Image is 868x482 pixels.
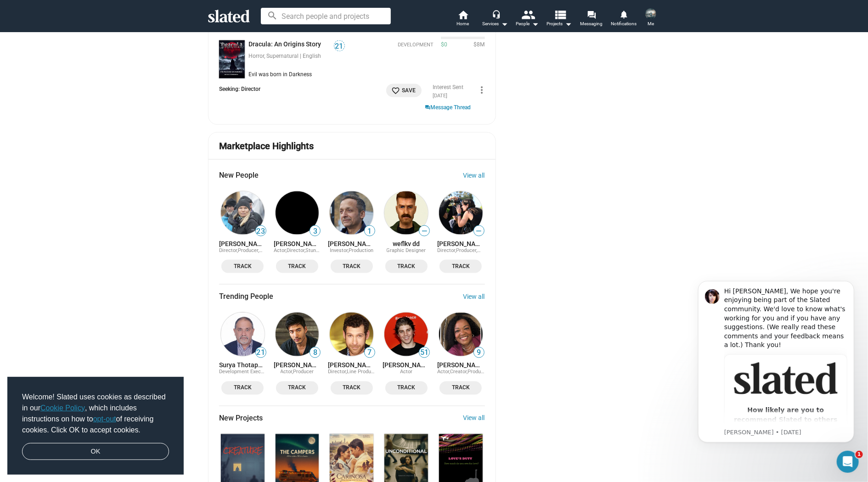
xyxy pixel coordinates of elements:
[386,84,422,97] button: Save
[425,104,431,112] mat-icon: question_answer
[219,40,245,78] img: Dracula: An Origins Story
[328,240,375,247] a: [PERSON_NAME]
[437,247,456,253] span: Director,
[334,42,344,51] span: 21
[384,191,428,235] img: weflkv dd
[477,84,488,95] mat-icon: more_vert
[608,9,640,29] a: Notifications
[447,9,479,29] a: Home
[575,9,608,29] a: Messaging
[419,227,429,235] span: —
[310,348,320,358] span: 8
[648,18,654,29] span: Me
[450,369,468,375] span: Creator,
[219,362,266,369] a: Surya Thotapalli
[219,86,260,93] div: Seeking: Director
[40,404,85,412] a: Cookie Policy
[440,381,482,395] button: Track
[282,383,313,393] span: Track
[256,227,266,236] span: 23
[439,313,483,356] img: AlgeRita Wynn
[456,247,480,253] span: Producer,
[328,362,375,369] a: [PERSON_NAME]
[221,381,264,395] button: Track
[474,227,484,235] span: —
[276,313,319,356] img: Kevin Kreider
[645,8,656,19] img: Nykeith McNeal
[221,313,265,356] img: Surya Thotapalli
[437,369,450,375] span: Actor,
[330,191,373,235] img: Harry Haroon
[837,451,859,473] iframe: Intercom live chat
[554,8,567,21] mat-icon: view_list
[492,10,500,18] mat-icon: headset_mic
[445,383,476,393] span: Track
[400,369,412,375] span: Actor
[383,362,430,369] a: [PERSON_NAME]
[437,362,485,369] a: [PERSON_NAME]
[457,18,469,29] span: Home
[219,170,259,180] span: New People
[276,260,318,273] button: Track
[331,260,373,273] button: Track
[392,86,400,95] mat-icon: favorite_border
[463,293,485,301] a: View all
[93,415,116,423] a: opt-out
[349,247,373,253] span: Production
[248,53,345,60] div: Horror, Supernatural | English
[457,9,468,20] mat-icon: home
[619,10,628,18] mat-icon: notifications
[684,270,868,477] iframe: Intercom notifications message
[221,260,264,273] button: Track
[392,86,416,95] span: Save
[547,18,572,29] span: Projects
[219,247,238,253] span: Director,
[587,10,596,19] mat-icon: forum
[22,392,169,436] span: Welcome! Slated uses cookies as described in our , which includes instructions on how to of recei...
[248,40,325,49] a: Dracula: An Origins Story
[365,348,375,358] span: 7
[463,415,485,422] a: View all
[274,247,287,253] span: Actor,
[543,9,575,29] button: Projects
[293,369,314,375] span: Producer
[441,41,448,49] span: $0
[330,313,373,356] img: Matt Schichter
[274,362,321,369] a: [PERSON_NAME]
[7,377,184,475] div: cookieconsent
[398,42,434,49] span: Development
[470,41,485,49] span: $8M
[385,260,428,273] button: Track
[330,247,349,253] span: Investor,
[522,8,535,21] mat-icon: people
[437,240,485,247] a: [PERSON_NAME]
[482,18,508,29] div: Services
[419,348,429,358] span: 51
[281,369,293,375] span: Actor,
[391,383,422,393] span: Track
[384,313,428,356] img: Lukas Gage
[287,247,305,253] span: Director,
[310,227,320,236] span: 3
[640,6,662,30] button: Nykeith McNealMe
[611,18,637,29] span: Notifications
[276,381,318,395] button: Track
[22,443,169,460] a: dismiss cookie message
[499,18,510,29] mat-icon: arrow_drop_down
[245,71,485,78] div: Evil was born in Darkness
[219,140,314,152] mat-card-title: Marketplace Highlights
[516,18,539,29] div: People
[387,247,426,253] span: Graphic Designer
[425,103,471,112] a: Message Thread
[463,172,485,179] a: View all
[391,262,422,271] span: Track
[385,381,428,395] button: Track
[347,369,379,375] span: Line Producer,
[433,93,447,99] time: [DATE]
